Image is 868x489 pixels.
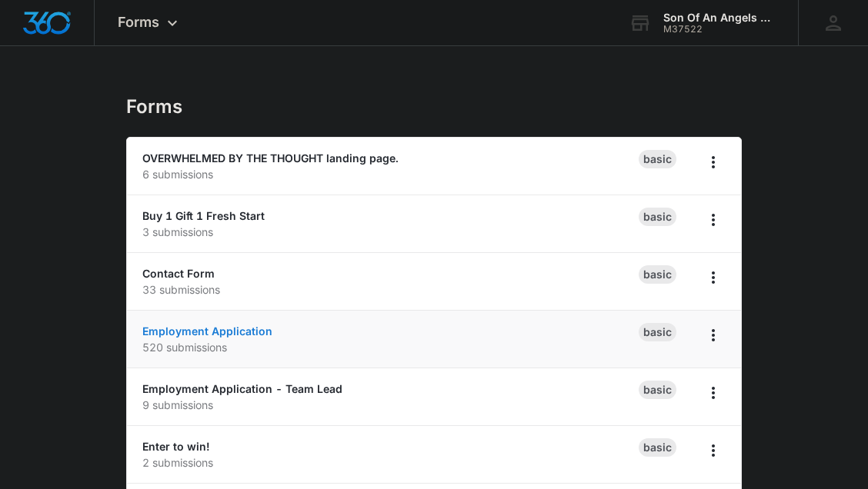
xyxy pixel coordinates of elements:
[701,150,726,175] button: Overflow Menu
[701,265,726,290] button: Overflow Menu
[142,440,210,453] a: Enter to win!
[142,151,399,165] a: OVERWHELMED BY THE THOUGHT landing page.
[701,438,726,463] button: Overflow Menu
[663,12,776,24] div: account name
[639,323,676,341] div: Basic
[701,208,726,232] button: Overflow Menu
[639,208,676,226] div: Basic
[142,224,639,240] p: 3 submissions
[142,166,639,182] p: 6 submissions
[126,95,182,118] h1: Forms
[142,324,272,338] a: Employment Application
[142,281,639,298] p: 33 submissions
[142,209,265,222] a: Buy 1 Gift 1 Fresh Start
[639,150,676,168] div: Basic
[142,397,639,413] p: 9 submissions
[639,381,676,399] div: Basic
[663,24,776,35] div: account id
[701,381,726,405] button: Overflow Menu
[142,267,215,280] a: Contact Form
[118,14,159,30] span: Forms
[701,323,726,348] button: Overflow Menu
[639,265,676,284] div: Basic
[639,438,676,457] div: Basic
[142,454,639,471] p: 2 submissions
[142,339,639,355] p: 520 submissions
[142,382,342,395] a: Employment Application - Team Lead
